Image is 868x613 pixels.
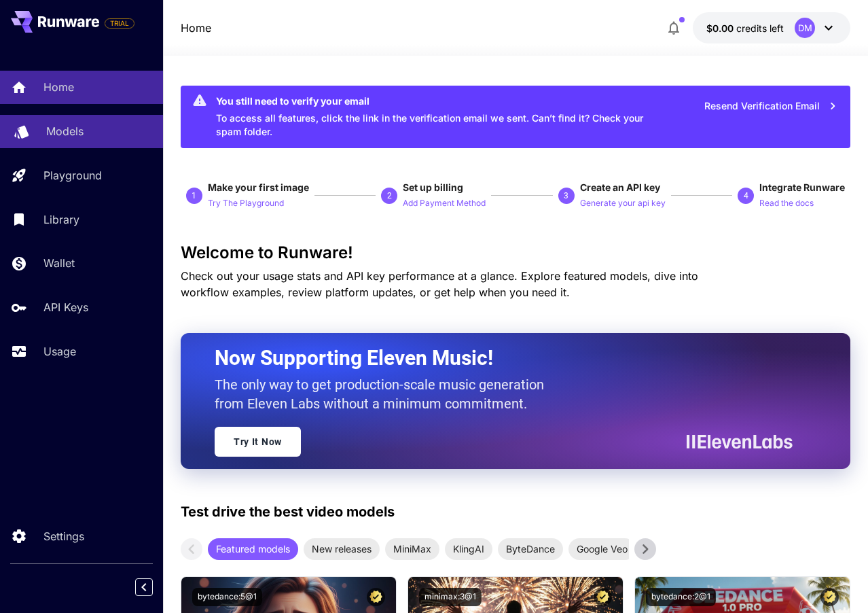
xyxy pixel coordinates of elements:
div: MiniMax [385,538,439,560]
button: Collapse sidebar [135,578,153,596]
div: DM [795,18,815,38]
button: minimax:3@1 [419,588,482,606]
p: Test drive the best video models [181,502,395,522]
span: New releases [304,542,380,556]
div: Google Veo [568,538,636,560]
p: API Keys [43,299,88,315]
p: Settings [43,528,84,544]
p: Models [46,123,84,139]
span: MiniMax [385,542,439,556]
span: Check out your usage stats and API key performance at a glance. Explore featured models, dive int... [181,269,698,299]
button: Certified Model – Vetted for best performance and includes a commercial license. [367,588,385,606]
span: ByteDance [498,542,563,556]
button: Read the docs [759,194,814,211]
nav: breadcrumb [181,20,211,36]
span: Set up billing [403,181,463,193]
p: 2 [387,190,392,202]
p: Try The Playground [208,197,284,210]
div: ByteDance [498,538,563,560]
button: Certified Model – Vetted for best performance and includes a commercial license. [820,588,839,606]
span: KlingAI [445,542,492,556]
div: $0.00 [706,21,784,35]
p: 4 [744,190,748,202]
div: KlingAI [445,538,492,560]
button: Try The Playground [208,194,284,211]
div: Featured models [208,538,298,560]
p: Usage [43,343,76,360]
div: Collapse sidebar [145,575,163,599]
span: credits left [736,22,784,34]
p: Add Payment Method [403,197,486,210]
button: Generate your api key [580,194,666,211]
div: To access all features, click the link in the verification email we sent. Can’t find it? Check yo... [216,90,664,144]
div: New releases [304,538,380,560]
button: Resend Verification Email [697,92,845,120]
span: Integrate Runware [759,181,845,193]
span: TRIAL [105,18,134,29]
p: Read the docs [759,197,814,210]
span: Create an API key [580,181,660,193]
div: You still need to verify your email [216,94,664,108]
span: Add your payment card to enable full platform functionality. [105,15,134,31]
button: bytedance:5@1 [192,588,262,606]
span: Featured models [208,542,298,556]
span: Make your first image [208,181,309,193]
button: bytedance:2@1 [646,588,716,606]
p: Home [43,79,74,95]
button: $0.00DM [693,12,850,43]
p: 3 [564,190,568,202]
p: Playground [43,167,102,183]
span: $0.00 [706,22,736,34]
a: Home [181,20,211,36]
a: Try It Now [215,427,301,457]
h3: Welcome to Runware! [181,243,850,262]
p: Wallet [43,255,75,271]
p: The only way to get production-scale music generation from Eleven Labs without a minimum commitment. [215,375,554,413]
h2: Now Supporting Eleven Music! [215,345,782,371]
p: 1 [192,190,196,202]
p: Library [43,211,79,228]
span: Google Veo [568,542,636,556]
button: Add Payment Method [403,194,486,211]
p: Generate your api key [580,197,666,210]
button: Certified Model – Vetted for best performance and includes a commercial license. [594,588,612,606]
